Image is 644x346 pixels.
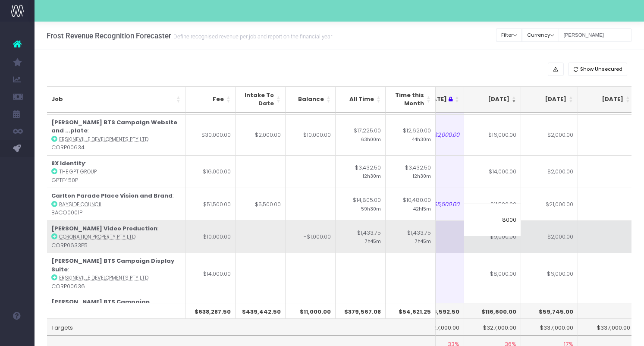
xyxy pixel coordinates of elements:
[11,329,24,342] img: images/default_profile_image.png
[47,86,185,113] th: Job: activate to sort column ascending
[365,237,381,245] small: 7h45m
[185,294,236,335] td: $26,000.00
[336,86,386,113] th: All Time: activate to sort column ascending
[51,159,85,167] strong: 8X Identity
[236,303,286,319] th: $439,442.50
[185,253,236,294] td: $14,000.00
[51,118,177,135] strong: [PERSON_NAME] BTS Campaign Website and ...plate
[185,303,236,319] th: $638,287.50
[464,155,521,188] td: $14,000.00
[407,86,464,113] th: Aug 25 : activate to sort column ascending
[363,172,381,179] small: 12h30m
[47,188,185,220] td: : BACO0001P
[336,188,386,220] td: $14,805.00
[386,220,436,253] td: $1,433.75
[59,233,135,240] abbr: Coronation Property Pty Ltd
[59,168,97,175] abbr: The GPT Group
[386,303,436,319] th: $54,621.25
[580,66,622,73] span: Show Unsecured
[236,294,286,335] td: $19,000.00
[496,28,522,42] button: Filter
[386,294,436,335] td: $1,170.00
[464,319,521,335] td: $327,000.00
[464,220,521,253] td: $9,000.00
[59,136,148,143] abbr: Erskineville Developments Pty Ltd
[464,294,521,335] td: $7,000.00
[521,114,578,155] td: $2,000.00
[47,253,185,294] td: : CORP00636
[413,204,431,212] small: 42h15m
[521,303,578,319] th: $59,745.00
[559,28,632,42] input: Search...
[415,237,431,245] small: 7h45m
[386,86,436,113] th: Time this Month: activate to sort column ascending
[47,155,185,188] td: : GPTF450P
[51,298,150,315] strong: [PERSON_NAME] BTS Campaign Development
[47,294,185,335] td: : CORP00632
[336,220,386,253] td: $1,433.75
[407,303,464,319] th: $106,592.50
[407,114,464,155] td: $2,000.00
[336,155,386,188] td: $3,432.50
[522,28,559,42] button: Currency
[51,257,174,274] strong: [PERSON_NAME] BTS Campaign Display Suite
[464,86,521,113] th: Sep 25: activate to sort column ascending
[47,319,436,335] td: Targets
[47,31,332,40] h3: Frost Revenue Recognition Forecaster
[361,204,381,212] small: 59h30m
[51,224,157,233] strong: [PERSON_NAME] Video Production
[185,188,236,220] td: $51,500.00
[521,253,578,294] td: $6,000.00
[286,220,336,253] td: -$1,000.00
[236,188,286,220] td: $5,500.00
[521,319,578,335] td: $337,000.00
[286,303,336,319] th: $11,000.00
[464,303,521,319] th: $116,600.00
[51,192,173,200] strong: Carlton Parade Place Vision and Brand
[407,294,464,335] td: $19,000.00
[236,114,286,155] td: $2,000.00
[286,114,336,155] td: $10,000.00
[286,86,336,113] th: Balance: activate to sort column ascending
[386,114,436,155] td: $12,620.00
[47,114,185,155] td: : CORP00634
[412,135,431,143] small: 44h30m
[59,201,102,208] abbr: Bayside Council
[413,172,431,179] small: 12h30m
[568,63,628,76] button: Show Unsecured
[521,86,578,113] th: Oct 25: activate to sort column ascending
[386,155,436,188] td: $3,432.50
[185,155,236,188] td: $16,000.00
[59,274,148,281] abbr: Erskineville Developments Pty Ltd
[336,114,386,155] td: $17,225.00
[336,303,386,319] th: $379,567.08
[464,253,521,294] td: $8,000.00
[47,220,185,253] td: : CORP0633P5
[386,188,436,220] td: $10,480.00
[185,220,236,253] td: $10,000.00
[521,188,578,220] td: $21,000.00
[361,135,381,143] small: 63h00m
[521,220,578,253] td: $2,000.00
[171,31,332,40] small: Define recognised revenue per job and report on the financial year
[185,86,236,113] th: Fee: activate to sort column ascending
[521,155,578,188] td: $2,000.00
[407,188,464,220] td: $5,500.00
[578,86,635,113] th: Nov 25: activate to sort column ascending
[336,294,386,335] td: $25,038.75
[236,86,286,113] th: Intake To Date: activate to sort column ascending
[464,114,521,155] td: $16,000.00
[464,188,521,220] td: $11,500.00
[578,319,635,335] td: $337,000.00
[407,319,464,335] td: $327,000.00
[185,114,236,155] td: $30,000.00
